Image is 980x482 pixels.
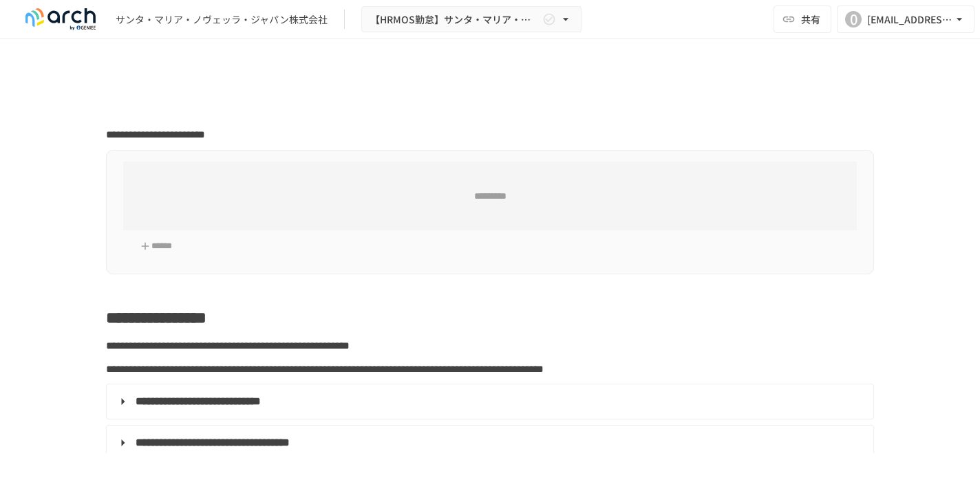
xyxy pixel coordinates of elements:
div: サンタ・マリア・ノヴェッラ・ジャパン株式会社 [116,12,328,27]
span: 【HRMOS勤怠】サンタ・マリア・ノヴェッラ・ジャパン株式会社_初期設定サポート [370,11,540,28]
img: logo-default@2x-9cf2c760.svg [17,8,105,30]
div: [EMAIL_ADDRESS][DOMAIN_NAME] [867,11,952,28]
span: 共有 [801,12,820,27]
button: 0[EMAIL_ADDRESS][DOMAIN_NAME] [837,6,974,33]
button: 共有 [774,6,831,33]
div: 0 [845,11,862,28]
button: 【HRMOS勤怠】サンタ・マリア・ノヴェッラ・ジャパン株式会社_初期設定サポート [361,6,582,33]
